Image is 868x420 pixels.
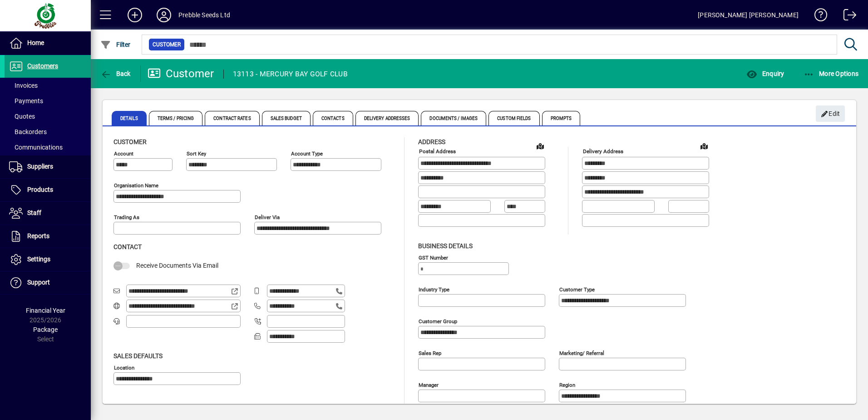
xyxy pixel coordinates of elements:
mat-label: Customer group [419,318,457,324]
span: Enquiry [746,70,784,77]
div: Customer [148,66,214,81]
mat-label: Sort key [187,150,206,157]
span: Details [112,111,147,125]
span: Receive Documents Via Email [136,262,218,269]
a: Knowledge Base [808,2,828,31]
a: Staff [5,202,91,225]
span: Customer [153,40,181,49]
a: Payments [5,93,91,109]
span: Backorders [9,128,47,135]
span: Reports [27,232,49,240]
span: Home [27,39,44,46]
span: Custom Fields [488,111,539,125]
button: Profile [149,7,178,23]
button: Back [98,65,133,82]
span: Delivery Addresses [355,111,419,125]
a: Home [5,32,91,55]
a: Support [5,271,91,294]
span: Staff [27,209,41,216]
div: Prebble Seeds Ltd [178,8,230,22]
div: [PERSON_NAME] [PERSON_NAME] [698,8,799,22]
a: View on map [533,139,547,153]
span: Products [27,186,53,193]
button: Filter [98,36,133,53]
a: Products [5,179,91,201]
mat-label: GST Number [419,254,448,260]
span: Filter [100,41,131,48]
mat-label: Account Type [291,150,323,157]
span: Sales Budget [262,111,311,125]
mat-label: Manager [419,381,439,388]
mat-label: Marketing/ Referral [559,350,604,356]
mat-label: Region [559,381,575,388]
mat-label: Deliver via [255,214,280,220]
span: Customers [27,62,58,70]
span: Suppliers [27,163,53,170]
span: Package [33,326,58,333]
mat-label: Trading as [114,214,139,220]
span: Customer [113,138,147,145]
span: Prompts [542,111,581,125]
span: Edit [821,106,840,121]
a: Logout [837,2,857,31]
span: Business details [418,242,473,250]
a: Suppliers [5,155,91,178]
span: Sales defaults [113,352,163,360]
span: Support [27,279,50,286]
mat-label: Organisation name [114,182,158,189]
a: Reports [5,225,91,248]
a: Invoices [5,78,91,93]
span: Contacts [313,111,353,125]
a: Settings [5,248,91,271]
button: Enquiry [744,65,786,82]
span: Payments [9,97,43,105]
span: Terms / Pricing [149,111,203,125]
span: Back [100,70,131,77]
app-page-header-button: Back [91,65,141,82]
button: More Options [801,65,861,82]
span: Invoices [9,82,38,89]
button: Edit [816,105,845,122]
a: Quotes [5,109,91,124]
mat-label: Customer type [559,286,595,292]
span: Quotes [9,113,35,120]
a: View on map [697,139,711,153]
span: More Options [804,70,859,77]
span: Financial Year [26,307,65,314]
mat-label: Account [114,150,133,157]
mat-label: Industry type [419,286,449,292]
button: Add [120,7,149,23]
span: Contract Rates [205,111,259,125]
span: Communications [9,144,63,151]
div: 13113 - MERCURY BAY GOLF CLUB [233,67,348,81]
span: Contact [113,243,142,250]
span: Settings [27,255,50,263]
mat-label: Sales rep [419,350,441,356]
a: Communications [5,140,91,155]
span: Documents / Images [421,111,486,125]
span: Address [418,138,445,145]
a: Backorders [5,124,91,140]
mat-label: Location [114,364,134,370]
